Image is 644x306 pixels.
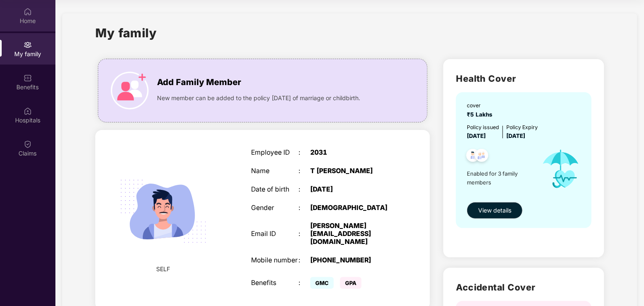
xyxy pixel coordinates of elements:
[157,265,170,274] span: SELF
[471,146,492,167] img: svg+xml;base64,PHN2ZyB4bWxucz0iaHR0cDovL3d3dy53My5vcmcvMjAwMC9zdmciIHdpZHRoPSI0OC45NDMiIGhlaWdodD...
[298,230,310,238] div: :
[95,23,157,42] h1: My family
[251,230,298,238] div: Email ID
[310,257,393,265] div: [PHONE_NUMBER]
[251,149,298,157] div: Employee ID
[111,72,149,109] img: icon
[467,101,496,109] div: cover
[506,132,525,139] span: [DATE]
[251,186,298,194] div: Date of birth
[456,280,592,294] h2: Accidental Cover
[467,123,499,131] div: Policy issued
[24,8,32,16] img: svg+xml;base64,PHN2ZyBpZD0iSG9tZSIgeG1sbnM9Imh0dHA6Ly93d3cudzMub3JnLzIwMDAvc3ZnIiB3aWR0aD0iMjAiIG...
[251,167,298,175] div: Name
[340,277,361,289] span: GPA
[251,204,298,212] div: Gender
[298,149,310,157] div: :
[110,158,217,265] img: svg+xml;base64,PHN2ZyB4bWxucz0iaHR0cDovL3d3dy53My5vcmcvMjAwMC9zdmciIHdpZHRoPSIyMjQiIGhlaWdodD0iMT...
[24,140,32,148] img: svg+xml;base64,PHN2ZyBpZD0iQ2xhaW0iIHhtbG5zPSJodHRwOi8vd3d3LnczLm9yZy8yMDAwL3N2ZyIgd2lkdGg9IjIwIi...
[298,204,310,212] div: :
[157,93,360,103] span: New member can be added to the policy [DATE] of marriage or childbirth.
[298,186,310,194] div: :
[467,132,486,139] span: [DATE]
[310,204,393,212] div: [DEMOGRAPHIC_DATA]
[24,41,32,49] img: svg+xml;base64,PHN2ZyB3aWR0aD0iMjAiIGhlaWdodD0iMjAiIHZpZXdCb3g9IjAgMCAyMCAyMCIgZmlsbD0ibm9uZSIgeG...
[310,222,393,246] div: [PERSON_NAME][EMAIL_ADDRESS][DOMAIN_NAME]
[310,167,393,175] div: T [PERSON_NAME]
[506,123,538,131] div: Policy Expiry
[310,149,393,157] div: 2031
[467,111,496,118] span: ₹5 Lakhs
[467,169,534,187] span: Enabled for 3 family members
[298,257,310,265] div: :
[251,279,298,287] div: Benefits
[298,167,310,175] div: :
[463,146,483,167] img: svg+xml;base64,PHN2ZyB4bWxucz0iaHR0cDovL3d3dy53My5vcmcvMjAwMC9zdmciIHdpZHRoPSI0OC45NDMiIGhlaWdodD...
[478,206,511,215] span: View details
[24,107,32,115] img: svg+xml;base64,PHN2ZyBpZD0iSG9zcGl0YWxzIiB4bWxucz0iaHR0cDovL3d3dy53My5vcmcvMjAwMC9zdmciIHdpZHRoPS...
[456,72,592,86] h2: Health Cover
[310,186,393,194] div: [DATE]
[298,279,310,287] div: :
[467,202,523,219] button: View details
[534,140,587,197] img: icon
[24,74,32,82] img: svg+xml;base64,PHN2ZyBpZD0iQmVuZWZpdHMiIHhtbG5zPSJodHRwOi8vd3d3LnczLm9yZy8yMDAwL3N2ZyIgd2lkdGg9Ij...
[157,76,241,89] span: Add Family Member
[310,277,334,289] span: GMC
[251,257,298,265] div: Mobile number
